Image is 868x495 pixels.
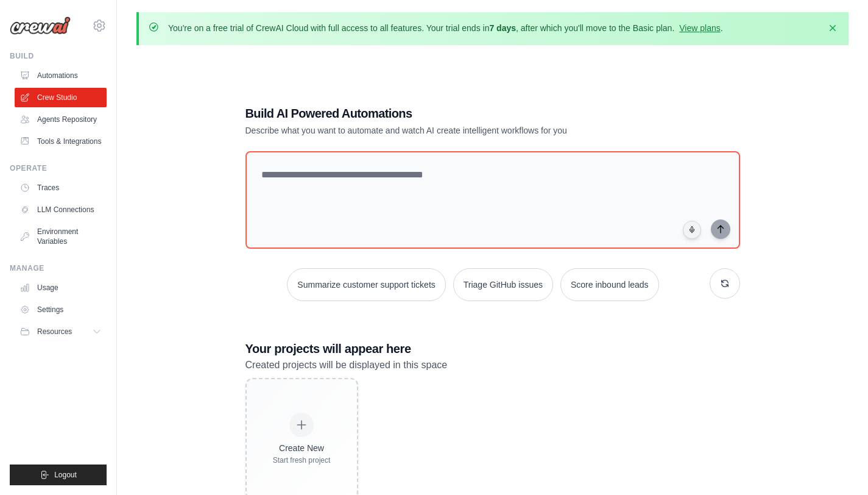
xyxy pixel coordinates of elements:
h1: Build AI Powered Automations [245,105,655,122]
button: Click to speak your automation idea [683,221,701,239]
img: Logo [10,16,71,35]
p: Describe what you want to automate and watch AI create intelligent workflows for you [245,124,655,137]
a: Tools & Integrations [15,132,107,151]
div: Manage [10,263,107,273]
a: Usage [15,278,107,297]
h3: Your projects will appear here [245,340,740,357]
p: You're on a free trial of CrewAI Cloud with full access to all features. Your trial ends in , aft... [168,22,723,34]
button: Get new suggestions [710,268,740,299]
strong: 7 days [489,23,516,33]
button: Summarize customer support tickets [287,268,445,301]
a: LLM Connections [15,200,107,219]
a: View plans [679,23,720,33]
a: Crew Studio [15,88,107,107]
div: Start fresh project [273,455,331,465]
button: Score inbound leads [560,268,659,301]
a: Automations [15,66,107,85]
button: Resources [15,322,107,341]
a: Environment Variables [15,222,107,251]
span: Logout [54,470,77,480]
p: Created projects will be displayed in this space [245,357,740,373]
span: Resources [37,327,72,337]
div: Create New [273,442,331,454]
a: Agents Repository [15,110,107,129]
div: Operate [10,163,107,173]
button: Triage GitHub issues [453,268,553,301]
a: Traces [15,178,107,198]
button: Logout [10,465,107,485]
div: Build [10,51,107,61]
a: Settings [15,300,107,319]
